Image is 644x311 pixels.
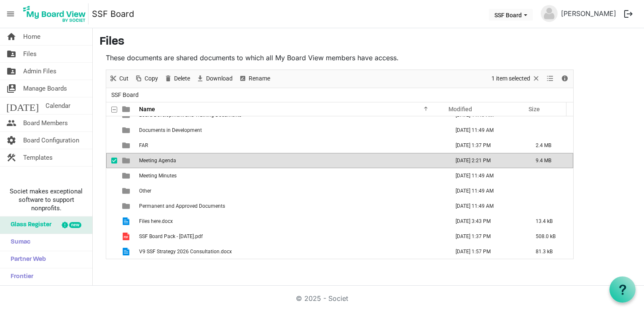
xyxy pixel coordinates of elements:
td: February 06, 2025 11:49 AM column header Modified [447,168,527,183]
td: checkbox [106,229,117,244]
span: Calendar [46,97,70,114]
td: February 06, 2025 11:49 AM column header Modified [447,198,527,214]
h3: Files [99,35,637,49]
span: Frontier [6,268,33,285]
td: 508.0 kB is template cell column header Size [527,229,573,244]
td: is template cell column header type [117,229,137,244]
img: My Board View Logo [21,3,89,24]
button: Rename [237,73,272,84]
span: V9 SSF Strategy 2026 Consultation.docx [139,249,232,255]
span: construction [6,149,16,166]
button: View dropdownbutton [545,73,555,84]
td: is template cell column header type [117,138,137,153]
td: checkbox [106,168,117,183]
td: checkbox [106,123,117,138]
div: View [543,70,558,88]
span: Meeting Minutes [139,173,177,179]
span: folder_shared [6,46,16,62]
td: is template cell column header Size [527,183,573,198]
img: no-profile-picture.svg [541,5,558,22]
div: Clear selection [488,70,543,88]
button: Selection [490,73,542,84]
span: Files [23,46,37,62]
span: [DATE] [6,97,39,114]
div: Delete [161,70,193,88]
td: 13.4 kB is template cell column header Size [527,214,573,229]
td: checkbox [106,198,117,214]
td: is template cell column header type [117,123,137,138]
span: Cut [118,73,129,84]
td: FAR is template cell column header Name [137,138,447,153]
span: Files here.docx [139,218,173,224]
td: is template cell column header type [117,244,137,259]
span: folder_shared [6,63,16,80]
td: 2.4 MB is template cell column header Size [527,138,573,153]
button: Copy [133,73,160,84]
span: SSF Board [110,90,140,100]
button: SSF Board dropdownbutton [489,9,533,21]
span: Home [23,28,40,45]
td: Meeting Agenda is template cell column header Name [137,153,447,168]
span: switch_account [6,80,16,97]
span: Glass Register [6,217,51,233]
span: settings [6,132,16,149]
td: August 14, 2025 1:57 PM column header Modified [447,244,527,259]
span: Download [205,73,233,84]
span: Modified [448,106,472,113]
td: checkbox [106,153,117,168]
div: Copy [131,70,161,88]
span: 1 item selected [491,73,531,84]
span: SSF Board Pack - [DATE].pdf [139,233,203,239]
td: Files here.docx is template cell column header Name [137,214,447,229]
td: is template cell column header type [117,198,137,214]
td: September 23, 2025 1:37 PM column header Modified [447,229,527,244]
a: My Board View Logo [21,3,92,24]
td: SSF Board Pack - 30.09.25.pdf is template cell column header Name [137,229,447,244]
span: Templates [23,149,53,166]
span: Partner Web [6,251,46,268]
td: V9 SSF Strategy 2026 Consultation.docx is template cell column header Name [137,244,447,259]
td: Permanent and Approved Documents is template cell column header Name [137,198,447,214]
span: Board Members [23,115,68,131]
td: checkbox [106,244,117,259]
span: Permanent and Approved Documents [139,203,225,209]
span: menu [3,6,19,22]
td: 81.3 kB is template cell column header Size [527,244,573,259]
td: is template cell column header type [117,153,137,168]
span: Copy [144,73,159,84]
td: September 23, 2025 1:37 PM column header Modified [447,138,527,153]
td: Meeting Minutes is template cell column header Name [137,168,447,183]
td: is template cell column header Size [527,123,573,138]
span: Rename [248,73,271,84]
a: [PERSON_NAME] [558,5,620,22]
td: February 06, 2025 11:49 AM column header Modified [447,123,527,138]
span: Documents in Development [139,127,202,133]
span: Sumac [6,234,30,251]
td: 9.4 MB is template cell column header Size [527,153,573,168]
span: Name [139,106,155,113]
button: Details [559,73,571,84]
span: home [6,28,16,45]
td: is template cell column header type [117,168,137,183]
td: checkbox [106,138,117,153]
button: Download [195,73,234,84]
button: Cut [108,73,130,84]
span: Meeting Agenda [139,158,176,164]
div: new [69,222,81,228]
p: These documents are shared documents to which all My Board View members have access. [106,53,574,63]
span: Other [139,188,151,194]
span: Manage Boards [23,80,67,97]
td: is template cell column header Size [527,198,573,214]
td: is template cell column header Size [527,168,573,183]
td: is template cell column header type [117,183,137,198]
span: Delete [173,73,191,84]
span: Board Development and Training Documents [139,112,241,118]
span: Societ makes exceptional software to support nonprofits. [4,187,89,212]
td: is template cell column header type [117,214,137,229]
span: Board Configuration [23,132,79,149]
td: February 06, 2025 3:43 PM column header Modified [447,214,527,229]
td: February 06, 2025 11:49 AM column header Modified [447,183,527,198]
span: FAR [139,142,148,148]
div: Rename [236,70,273,88]
span: Admin Files [23,63,56,80]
